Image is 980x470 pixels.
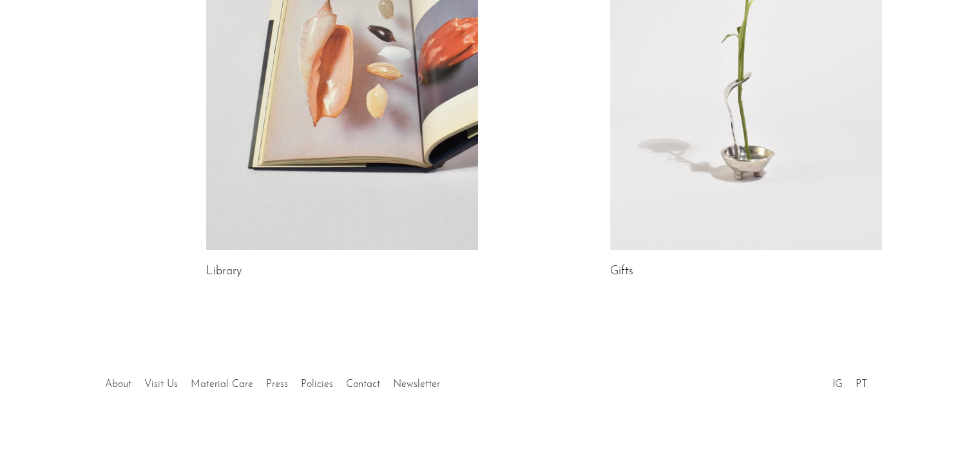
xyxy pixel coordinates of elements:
ul: Social Medias [826,369,874,393]
a: Press [266,379,288,390]
a: Visit Us [144,379,178,390]
a: Gifts [610,266,633,277]
a: About [105,379,131,390]
a: Contact [346,379,380,390]
a: IG [832,379,843,390]
a: Material Care [191,379,253,390]
a: Library [206,266,242,277]
a: Policies [301,379,333,390]
ul: Quick links [99,369,447,393]
a: PT [856,379,867,390]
